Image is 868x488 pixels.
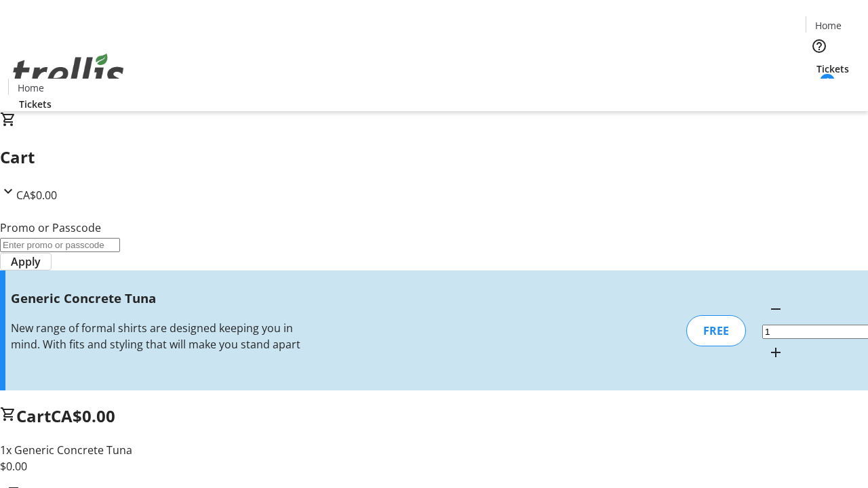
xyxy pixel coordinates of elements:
span: CA$0.00 [16,188,57,203]
span: Home [18,81,44,95]
h3: Generic Concrete Tuna [11,289,307,308]
a: Tickets [8,97,62,111]
button: Increment by one [762,339,789,366]
button: Help [806,33,833,60]
span: Tickets [19,97,52,111]
span: Apply [11,253,41,270]
span: CA$0.00 [51,405,115,427]
button: Decrement by one [762,296,789,323]
button: Cart [806,76,833,103]
div: New range of formal shirts are designed keeping you in mind. With fits and styling that will make... [11,320,307,352]
span: Tickets [816,62,849,76]
div: FREE [686,315,746,346]
span: Home [815,18,842,33]
a: Home [9,81,52,95]
img: Orient E2E Organization FF5IkU6PR7's Logo [8,39,129,106]
a: Home [806,18,850,33]
a: Tickets [806,62,860,76]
